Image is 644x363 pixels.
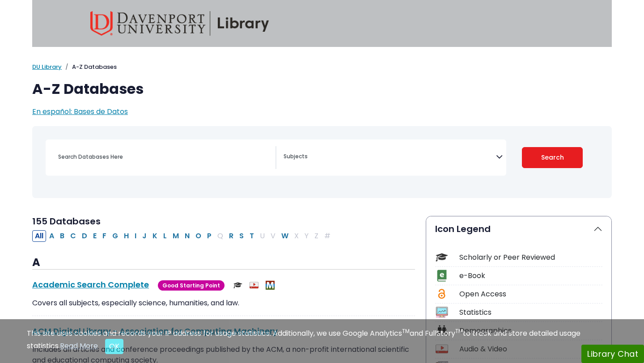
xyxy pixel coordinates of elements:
[522,147,583,168] button: Submit for Search Results
[32,298,415,308] p: Covers all subjects, especially science, humanities, and law.
[68,230,79,242] button: Filter Results C
[60,341,98,351] a: Read More
[233,281,242,290] img: Scholarly or Peer Reviewed
[581,345,644,363] button: Library Chat
[100,230,109,242] button: Filter Results F
[79,230,90,242] button: Filter Results D
[53,150,275,163] input: Search database by title or keyword
[459,252,602,263] div: Scholarly or Peer Reviewed
[182,230,192,242] button: Filter Results N
[90,11,269,36] img: Davenport University Library
[436,288,447,300] img: Icon Open Access
[402,327,410,335] sup: TM
[90,230,99,242] button: Filter Results E
[436,306,448,318] img: Icon Statistics
[47,230,57,242] button: Filter Results A
[27,328,617,354] div: This site uses cookies and records your IP address for usage statistics. Additionally, we use Goo...
[459,289,602,300] div: Open Access
[62,63,117,72] li: A-Z Databases
[455,327,463,335] sup: TM
[158,280,225,291] span: Good Starting Point
[32,126,612,198] nav: Search filters
[32,230,334,241] div: Alpha-list to filter by first letter of database name
[121,230,131,242] button: Filter Results H
[32,279,149,290] a: Academic Search Complete
[250,281,258,290] img: Audio & Video
[110,230,121,242] button: Filter Results G
[57,230,67,242] button: Filter Results B
[226,230,236,242] button: Filter Results R
[32,256,415,270] h3: A
[140,230,149,242] button: Filter Results J
[436,270,448,282] img: Icon e-Book
[459,307,602,318] div: Statistics
[32,63,612,72] nav: breadcrumb
[426,216,611,241] button: Icon Legend
[237,230,246,242] button: Filter Results S
[193,230,204,242] button: Filter Results O
[105,339,123,354] button: Close
[32,215,101,228] span: 155 Databases
[436,251,448,263] img: Icon Scholarly or Peer Reviewed
[170,230,182,242] button: Filter Results M
[247,230,257,242] button: Filter Results T
[32,230,46,242] button: All
[279,230,291,242] button: Filter Results W
[459,270,602,281] div: e-Book
[32,63,62,71] a: DU Library
[32,106,128,117] a: En español: Bases de Datos
[284,154,496,161] textarea: Search
[132,230,139,242] button: Filter Results I
[150,230,160,242] button: Filter Results K
[266,281,275,290] img: MeL (Michigan electronic Library)
[204,230,214,242] button: Filter Results P
[161,230,169,242] button: Filter Results L
[32,80,612,97] h1: A-Z Databases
